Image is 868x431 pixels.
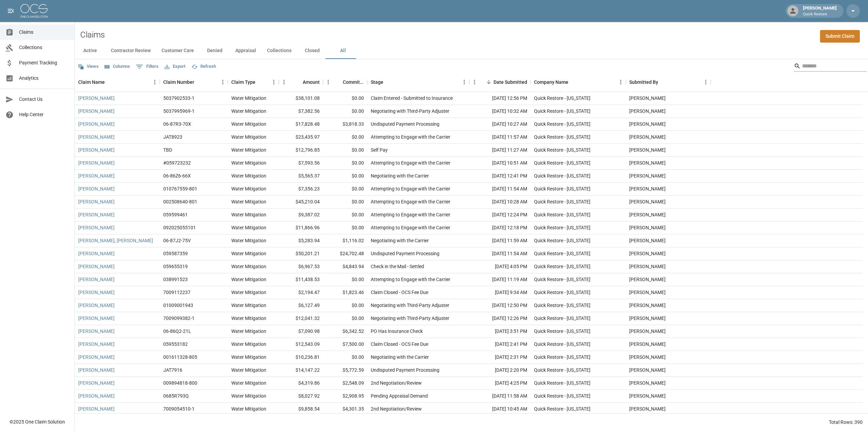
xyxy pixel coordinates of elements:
[469,131,531,144] div: [DATE] 11:57 AM
[231,392,266,399] div: Water Mitigation
[371,367,439,373] div: Undisputed Payment Processing
[534,392,590,399] div: Quick Restore - Colorado
[163,61,187,72] button: Export
[371,354,429,360] div: Negotiating with the Carrier
[78,380,115,386] a: [PERSON_NAME]
[199,43,230,59] button: Denied
[371,405,422,412] div: 2nd Negotiation/Review
[163,121,191,127] div: 06-87R3-70X
[231,147,266,153] div: Water Mitigation
[231,224,266,231] div: Water Mitigation
[19,59,69,66] span: Payment Tracking
[534,341,590,348] div: Quick Restore - Colorado
[75,73,160,92] div: Claim Name
[78,147,115,153] a: [PERSON_NAME]
[163,159,191,166] div: #059723232
[626,73,711,92] div: Submitted By
[231,315,266,322] div: Water Mitigation
[150,77,160,87] button: Menu
[534,95,590,102] div: Quick Restore - Colorado
[163,380,197,386] div: 009894818-800
[163,289,190,296] div: 7009112237
[323,260,367,273] div: $4,843.94
[163,172,191,179] div: 06-86Z6-66X
[333,77,343,87] button: Sort
[534,263,590,270] div: Quick Restore - Colorado
[534,328,590,335] div: Quick Restore - Colorado
[629,95,666,102] div: Michelle Martinez
[371,159,450,166] div: Attempting to Engage with the Carrier
[568,77,578,87] button: Sort
[469,260,531,273] div: [DATE] 4:05 PM
[303,73,320,92] div: Amount
[371,121,439,127] div: Undisputed Payment Processing
[629,392,666,399] div: Michelle Martinez
[78,250,115,257] a: [PERSON_NAME]
[231,121,266,127] div: Water Mitigation
[371,263,424,270] div: Check in the Mail - Settled
[76,61,100,72] button: Views
[803,12,837,17] p: Quick Restore
[371,328,423,335] div: PO Has Insurance Check
[371,172,429,179] div: Negotiating with the Carrier
[629,263,666,270] div: Michelle Martinez
[658,77,668,87] button: Sort
[534,134,590,140] div: Quick Restore - Colorado
[323,131,367,144] div: $0.00
[469,247,531,260] div: [DATE] 11:54 AM
[629,380,666,386] div: Michelle Martinez
[371,302,449,309] div: Negotiating with Third-Party Adjuster
[629,211,666,218] div: Michelle Martinez
[163,302,193,309] div: 01009001943
[534,405,590,412] div: Quick Restore - Colorado
[78,198,115,205] a: [PERSON_NAME]
[469,403,531,416] div: [DATE] 10:45 AM
[231,198,266,205] div: Water Mitigation
[78,354,115,360] a: [PERSON_NAME]
[534,237,590,244] div: Quick Restore - Colorado
[469,77,480,87] button: Menu
[75,43,105,59] button: Active
[163,315,195,322] div: 7009099382-1
[629,276,666,283] div: Michelle Martinez
[534,147,590,153] div: Quick Restore - Colorado
[469,73,531,92] div: Date Submitted
[163,405,195,412] div: 7009054510-1
[279,286,323,299] div: $2,194.47
[323,170,367,183] div: $0.00
[534,315,590,322] div: Quick Restore - Colorado
[534,289,590,296] div: Quick Restore - Colorado
[534,185,590,192] div: Quick Restore - Colorado
[19,111,69,118] span: Help Center
[323,312,367,325] div: $0.00
[163,185,197,192] div: 010767559-801
[163,354,197,360] div: 001611328-805
[469,209,531,221] div: [DATE] 12:24 PM
[134,61,160,72] button: Show filters
[629,367,666,373] div: Michelle Martinez
[371,289,428,296] div: Claim Closed - OCS Fee Due
[534,380,590,386] div: Quick Restore - Colorado
[163,328,191,335] div: 06-86Q2-21L
[231,263,266,270] div: Water Mitigation
[534,354,590,360] div: Quick Restore - Colorado
[255,77,265,87] button: Sort
[323,92,367,105] div: $0.00
[629,147,666,153] div: Michelle Martinez
[323,209,367,221] div: $0.00
[469,157,531,170] div: [DATE] 10:51 AM
[323,144,367,157] div: $0.00
[323,338,367,351] div: $7,500.00
[78,315,115,322] a: [PERSON_NAME]
[459,77,469,87] button: Menu
[469,221,531,234] div: [DATE] 12:18 PM
[163,250,188,257] div: 059587359
[163,237,191,244] div: 06-87J2-75V
[78,108,115,114] a: [PERSON_NAME]
[279,325,323,338] div: $7,090.98
[163,108,195,114] div: 5037995969-1
[371,341,428,348] div: Claim Closed - OCS Fee Due
[469,390,531,403] div: [DATE] 11:58 AM
[494,73,527,92] div: Date Submitted
[78,73,105,92] div: Claim Name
